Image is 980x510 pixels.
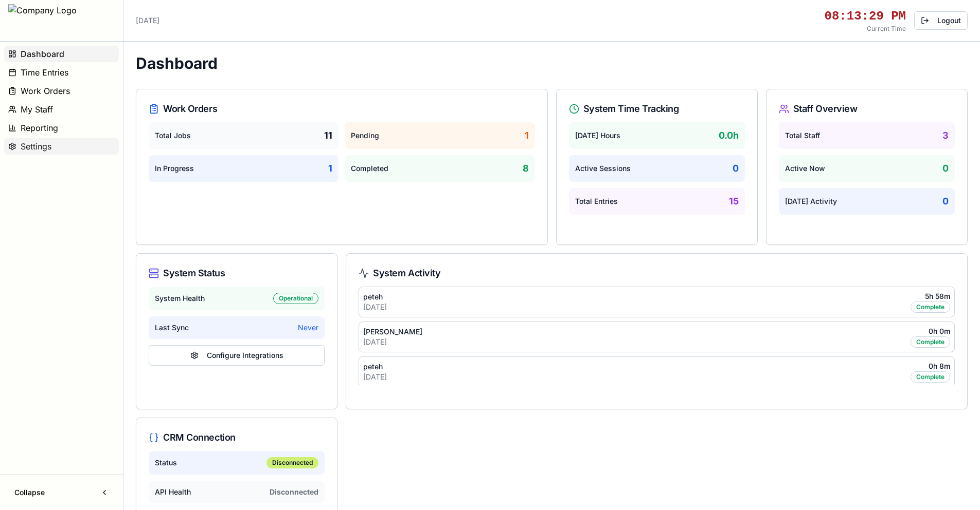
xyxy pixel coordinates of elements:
div: [DATE] [363,372,387,382]
button: Reporting [4,120,119,136]
span: Settings [21,140,51,153]
span: Dashboard [21,48,64,60]
span: 3 [942,128,949,143]
div: [DATE] [363,337,422,347]
div: 5h 58m [911,291,950,301]
span: Collapse [14,487,45,498]
div: 0h 8m [911,361,950,371]
div: Complete [911,371,950,383]
span: My Staff [21,103,53,116]
button: Dashboard [4,46,119,62]
span: Pending [351,130,379,141]
span: Total Jobs [155,130,191,141]
button: Collapse [8,483,115,502]
div: [DATE] [363,302,387,312]
div: Work Orders [149,102,535,116]
div: Staff Overview [779,102,955,116]
div: peteh [363,292,387,302]
div: System Activity [359,266,955,280]
div: 0h 0m [911,326,950,336]
div: disconnected [266,457,318,468]
span: In Progress [155,163,194,174]
span: Total Entries [575,196,618,206]
button: My Staff [4,101,119,118]
div: System Status [149,266,325,280]
span: 1 [328,161,332,176]
span: Time Entries [21,66,68,79]
div: Operational [273,293,318,304]
span: [DATE] Activity [785,196,837,206]
span: 15 [729,194,739,209]
span: Active Sessions [575,163,631,174]
span: System Health [155,293,205,304]
span: 1 [525,128,529,143]
div: peteh [363,362,387,372]
p: Current Time [825,25,906,33]
span: 11 [324,128,332,143]
span: Total Staff [785,130,820,141]
img: Company Logo [8,4,77,37]
span: API Health [155,487,191,497]
button: Time Entries [4,64,119,81]
div: Complete [911,301,950,313]
button: Configure Integrations [149,345,325,366]
div: [PERSON_NAME] [363,327,422,337]
span: Reporting [21,122,58,134]
span: Never [298,323,318,333]
span: Completed [351,163,388,174]
div: 08:13:29 PM [825,8,906,25]
div: System Time Tracking [569,102,745,116]
h1: Dashboard [136,54,218,72]
span: Active Now [785,163,825,174]
button: Logout [914,11,968,30]
span: 0 [942,194,949,209]
span: 0.0 h [719,128,739,143]
span: 8 [523,161,529,176]
div: Complete [911,336,950,348]
button: Settings [4,138,119,155]
p: [DATE] [136,15,159,26]
span: disconnected [270,487,318,497]
div: CRM Connection [149,430,325,445]
button: Work Orders [4,83,119,99]
span: 0 [942,161,949,176]
span: Work Orders [21,85,70,97]
span: Last Sync [155,323,189,333]
span: [DATE] Hours [575,130,620,141]
span: 0 [733,161,739,176]
span: Status [155,458,177,468]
